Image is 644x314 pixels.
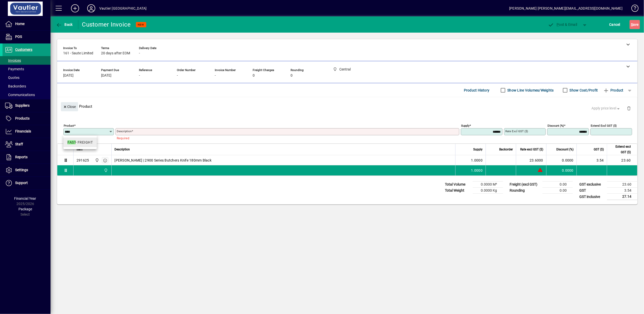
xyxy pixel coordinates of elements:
mat-label: Supply [461,124,469,127]
a: Communications [3,91,51,99]
div: 23.6000 [519,158,543,163]
td: GST exclusive [577,182,607,188]
td: 3.54 [577,155,607,165]
a: Quotes [3,73,51,82]
div: 291625 [77,158,89,163]
mat-option: FAST - FREIGHT [63,138,97,147]
a: Home [3,18,51,30]
td: 23.60 [607,155,637,165]
button: Back [55,20,74,29]
a: Settings [3,164,51,176]
app-page-header-button: Delete [623,106,635,110]
mat-label: Extend excl GST ($) [591,124,617,127]
button: Product History [462,86,492,95]
label: Show Cost/Profit [569,88,598,93]
span: GST ($) [594,147,604,152]
span: Rate excl GST ($) [520,147,543,152]
td: GST [577,188,607,194]
span: Backorders [5,84,26,88]
td: 0.00 [542,182,573,188]
span: NEW [138,23,144,26]
span: Package [18,207,32,211]
a: Financials [3,125,51,138]
span: Close [63,103,76,111]
app-page-header-button: Close [60,104,79,109]
span: Customers [15,48,32,52]
span: [DATE] [101,74,111,78]
span: Financial Year [14,196,36,200]
span: POS [15,35,22,39]
td: 0.0000 [546,165,577,175]
span: Cancel [609,20,621,29]
button: Cancel [608,20,622,29]
span: - [139,51,140,55]
label: Show Line Volumes/Weights [507,88,554,93]
span: Quotes [5,76,19,80]
a: Payments [3,65,51,73]
div: Customer Invoice [82,20,131,29]
span: Communications [5,93,35,97]
div: - FREIGHT [67,140,93,145]
span: Suppliers [15,103,30,107]
span: Central [103,168,108,173]
a: POS [3,31,51,43]
span: Discount (%) [556,147,574,152]
mat-label: Product [64,124,74,127]
a: Staff [3,138,51,151]
span: Reports [15,155,28,159]
span: 0 [291,74,293,78]
button: Post & Email [545,20,580,29]
td: Rounding [507,188,542,194]
span: Invoices [5,58,21,62]
span: Products [15,116,30,120]
td: 0.0000 Kg [473,188,503,194]
span: ave [631,20,639,29]
button: Add [67,4,83,13]
span: Staff [15,142,23,146]
span: Settings [15,168,28,172]
mat-label: Rate excl GST ($) [505,129,528,133]
td: Total Volume [442,182,473,188]
td: 27.14 [607,194,637,200]
a: Support [3,177,51,189]
span: Back [56,23,73,27]
div: Vautier [GEOGRAPHIC_DATA] [99,4,147,12]
div: [PERSON_NAME] [PERSON_NAME][EMAIL_ADDRESS][DOMAIN_NAME] [509,4,623,12]
td: 0.0000 M³ [473,182,503,188]
span: Item [77,147,83,152]
span: Backorder [499,147,513,152]
td: 0.00 [542,188,573,194]
td: 0.0000 [546,155,577,165]
span: P [557,23,559,27]
a: Backorders [3,82,51,91]
span: Extend excl GST ($) [610,144,631,155]
span: 0 [253,74,255,78]
span: Product History [464,86,490,94]
span: S [631,23,633,27]
mat-label: Discount (%) [547,124,564,127]
span: 1.0000 [471,158,483,163]
button: Apply price level [590,104,623,113]
span: Central [94,158,100,163]
td: 23.60 [607,182,637,188]
a: Knowledge Base [628,1,638,17]
a: Invoices [3,56,51,65]
button: Save [630,20,640,29]
button: Profile [83,4,99,13]
td: GST inclusive [577,194,607,200]
span: Home [15,22,25,26]
span: - [177,74,178,78]
span: Support [15,181,28,185]
a: Products [3,112,51,125]
td: Total Weight [442,188,473,194]
app-page-header-button: Back [51,20,78,29]
span: - [139,74,140,78]
mat-error: Required [117,135,455,141]
span: - [215,74,216,78]
a: Reports [3,151,51,164]
span: Apply price level [592,106,621,111]
div: Product [57,97,637,116]
a: Suppliers [3,99,51,112]
span: [PERSON_NAME] | 2900 Series Butchers Knife 180mm Black [115,158,212,163]
span: 20 days after EOM [101,51,130,55]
